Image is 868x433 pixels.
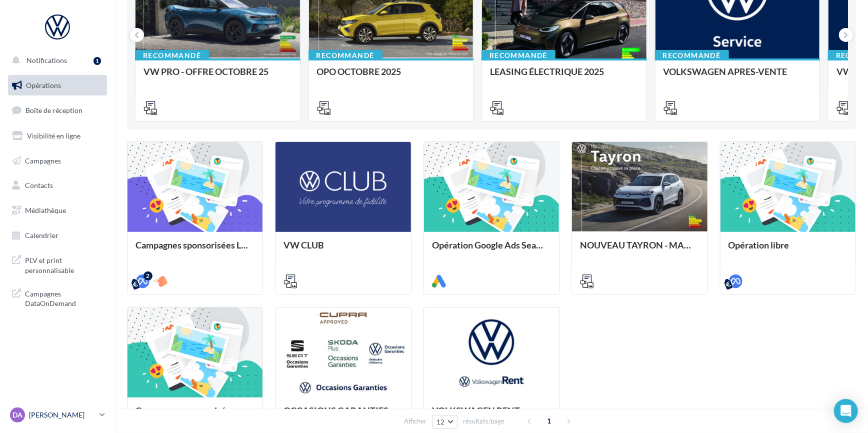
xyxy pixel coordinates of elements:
span: DA [12,410,22,420]
div: OCCASIONS GARANTIES [283,405,402,425]
button: Notifications 1 [6,50,105,71]
div: VW PRO - OFFRE OCTOBRE 25 [143,66,292,86]
a: Opérations [6,75,109,96]
span: Campagnes [25,156,61,164]
a: PLV et print personnalisable [6,249,109,279]
a: DA [PERSON_NAME] [8,405,107,424]
span: résultats/page [463,416,504,426]
span: 1 [541,413,557,429]
span: Visibilité en ligne [27,131,80,140]
div: Recommandé [481,50,555,61]
span: Calendrier [25,231,58,239]
div: Recommandé [308,50,382,61]
div: 1 [93,57,101,65]
a: Campagnes [6,150,109,171]
a: Calendrier [6,225,109,246]
span: Médiathèque [25,206,66,214]
button: 12 [432,415,457,429]
a: Visibilité en ligne [6,125,109,146]
span: Afficher [404,416,426,426]
div: Recommandé [135,50,209,61]
div: Recommandé [655,50,729,61]
div: OPO OCTOBRE 2025 [317,66,465,86]
div: LEASING ÉLECTRIQUE 2025 [490,66,638,86]
div: Opération Google Ads Search [432,240,551,260]
a: Campagnes DataOnDemand [6,283,109,312]
a: Boîte de réception [6,99,109,121]
span: Boîte de réception [25,106,82,114]
span: Notifications [26,56,67,64]
span: Contacts [25,181,53,189]
div: Open Intercom Messenger [834,399,858,423]
div: 2 [143,271,152,280]
a: Médiathèque [6,200,109,221]
a: Contacts [6,175,109,196]
span: 12 [436,418,445,426]
span: Campagnes DataOnDemand [25,287,103,308]
span: PLV et print personnalisable [25,253,103,275]
div: VW CLUB [283,240,402,260]
div: Campagnes sponsorisées OPO [135,405,254,425]
p: [PERSON_NAME] [29,410,95,420]
div: VOLKSWAGEN RENT [432,405,551,425]
div: Opération libre [728,240,847,260]
span: Opérations [26,81,61,89]
div: NOUVEAU TAYRON - MARS 2025 [580,240,699,260]
div: VOLKSWAGEN APRES-VENTE [663,66,812,86]
div: Campagnes sponsorisées Les Instants VW Octobre [135,240,254,260]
